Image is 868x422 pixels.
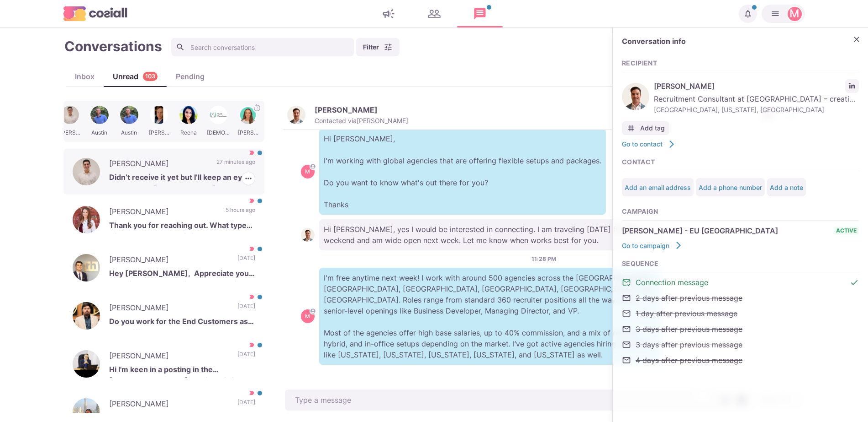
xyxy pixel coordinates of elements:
[834,227,859,235] span: active
[636,339,742,350] span: 3 days after previous message
[287,106,305,124] img: Eric Lifvendahl
[109,364,255,378] p: Hi I'm keen in a posting in the [GEOGRAPHIC_DATA]. My forte is in insurance and I've held many Sn...
[171,38,354,56] input: Search conversations
[109,220,255,233] p: Thank you for reaching out. What types of roles do you recruit for?
[622,60,859,67] h3: Recipient
[636,308,737,319] span: 1 day after previous message
[622,208,859,216] h3: Campaign
[622,37,845,46] h2: Conversation info
[216,158,255,172] p: 27 minutes ago
[850,32,863,46] button: Close
[845,79,859,93] a: LinkedIn profile link
[109,302,228,316] p: [PERSON_NAME]
[310,308,315,314] svg: avatar
[73,158,100,185] img: Alex Belgrade
[64,38,162,54] h1: Conversations
[622,260,859,268] h3: Sequence
[622,158,859,166] h3: Contact
[305,169,310,174] div: Martin
[654,105,859,114] span: [GEOGRAPHIC_DATA], [US_STATE], [GEOGRAPHIC_DATA]
[636,292,742,303] span: 2 days after previous message
[789,8,800,19] div: Martin
[319,219,662,250] p: Hi [PERSON_NAME], yes I would be interested in connecting. I am traveling [DATE] for the weekend ...
[531,255,556,263] p: 11:28 PM
[226,206,255,220] p: 5 hours ago
[636,324,742,335] span: 3 days after previous message
[622,140,676,149] a: Go to contact
[762,5,805,23] button: Martin
[770,184,803,191] button: Add a note
[109,158,207,172] p: [PERSON_NAME]
[636,277,708,288] span: Connection message
[109,316,255,330] p: Do you work for the End Customers as I have different IT candidates on my bench and I am looking ...
[237,350,255,364] p: [DATE]
[73,206,100,233] img: Tara Zweig
[104,71,167,82] div: Unread
[315,105,378,114] p: [PERSON_NAME]
[654,81,841,92] span: [PERSON_NAME]
[301,228,315,242] img: Eric Lifvendahl
[622,83,649,110] img: Eric Lifvendahl
[319,129,606,215] p: Hi [PERSON_NAME], I'm working with global agencies that are offering flexible setups and packages...
[622,241,683,250] a: Go to campaign
[109,172,255,185] p: Didn’t receive it yet but I’ll keep an eye out. Thanks [PERSON_NAME]
[145,72,155,81] p: 103
[109,206,216,220] p: [PERSON_NAME]
[699,184,762,191] button: Add a phone number
[73,254,100,281] img: Austinn McGann
[66,71,104,82] div: Inbox
[109,254,228,268] p: [PERSON_NAME]
[237,398,255,412] p: [DATE]
[167,71,214,82] div: Pending
[636,355,742,366] span: 4 days after previous message
[285,390,753,411] textarea: To enrich screen reader interactions, please activate Accessibility in Grammarly extension settings
[237,302,255,316] p: [DATE]
[287,105,408,125] button: Eric Lifvendahl[PERSON_NAME]Contacted via[PERSON_NAME]
[237,254,255,268] p: [DATE]
[622,121,669,135] button: Add tag
[109,268,255,281] p: Hey [PERSON_NAME], Appreciate you reaching out and seeing the potential. I want to be as transpar...
[63,6,127,21] img: logo
[73,302,100,330] img: Jeevesh Singh
[739,5,757,23] button: Notifications
[315,117,408,125] p: Contacted via [PERSON_NAME]
[109,350,228,364] p: [PERSON_NAME]
[319,268,662,365] p: I'm free anytime next week! I work with around 500 agencies across the [GEOGRAPHIC_DATA], [GEOGRA...
[310,164,315,169] svg: avatar
[625,184,691,191] button: Add an email address
[305,314,310,319] div: Martin
[109,398,228,412] p: [PERSON_NAME]
[73,350,100,378] img: Don Desmond De Silva
[356,38,400,56] button: Filter
[654,93,859,104] span: Recruitment Consultant at [GEOGRAPHIC_DATA] – creating competitive advantage for investment techn...
[622,225,778,236] span: [PERSON_NAME] - EU [GEOGRAPHIC_DATA]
